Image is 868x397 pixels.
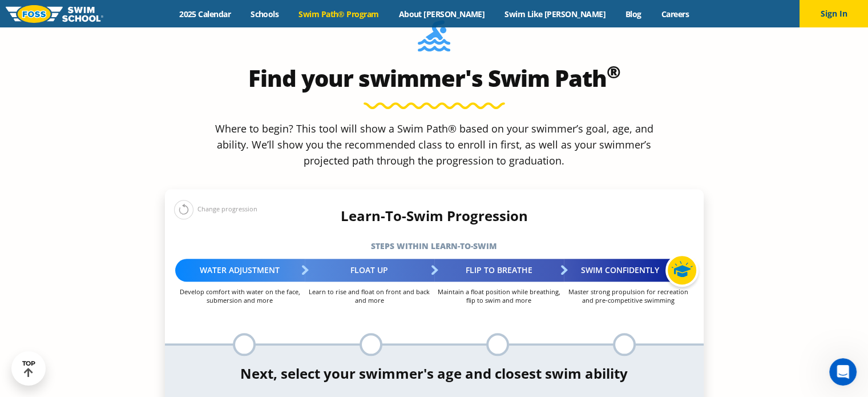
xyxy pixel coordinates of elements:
div: Swim Confidently [564,259,693,282]
a: Blog [615,9,651,19]
a: Schools [241,9,289,19]
div: Flip to Breathe [434,259,564,282]
div: TOP [22,360,35,378]
img: FOSS Swim School Logo [6,5,103,23]
h4: Learn-To-Swim Progression [165,208,704,224]
a: About [PERSON_NAME] [389,9,495,19]
h5: Steps within Learn-to-Swim [165,238,704,254]
h2: Find your swimmer's Swim Path [165,65,704,92]
p: Learn to rise and float on front and back and more [305,287,434,304]
a: Swim Like [PERSON_NAME] [495,9,616,19]
a: 2025 Calendar [169,9,241,19]
div: Change progression [174,199,257,219]
div: Water Adjustment [175,259,305,282]
p: Where to begin? This tool will show a Swim Path® based on your swimmer’s goal, age, and ability. ... [211,121,658,169]
p: Maintain a float position while breathing, flip to swim and more [434,287,564,304]
h4: Next, select your swimmer's age and closest swim ability [165,366,704,382]
img: Foss-Location-Swimming-Pool-Person.svg [418,20,450,59]
a: Swim Path® Program [289,9,389,19]
p: Develop comfort with water on the face, submersion and more [175,287,305,304]
a: Careers [651,9,699,19]
p: Master strong propulsion for recreation and pre-competitive swimming [564,287,693,304]
sup: ® [607,60,620,83]
iframe: Intercom live chat [829,358,857,386]
div: Float Up [305,259,434,282]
